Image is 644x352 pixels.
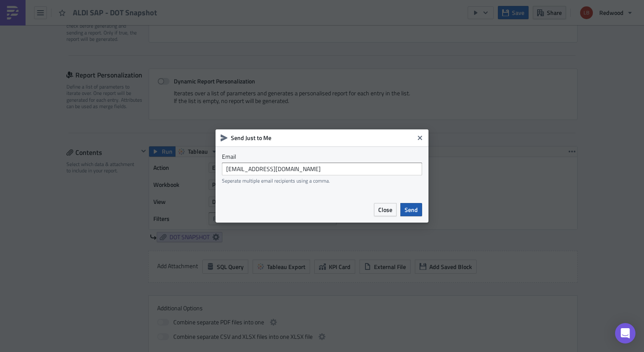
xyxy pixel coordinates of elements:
button: Send [400,203,422,216]
div: Seperate multiple email recipients using a comma. [222,177,422,184]
h6: Send Just to Me [231,134,414,142]
label: Email [222,153,422,160]
body: Rich Text Area. Press ALT-0 for help. [3,3,407,10]
p: ALDI SAP - DOT Snapshot [3,3,407,10]
span: Send [405,205,418,214]
div: Open Intercom Messenger [615,323,635,343]
button: Close [414,132,426,144]
button: Close [374,203,397,216]
span: Close [378,205,392,214]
